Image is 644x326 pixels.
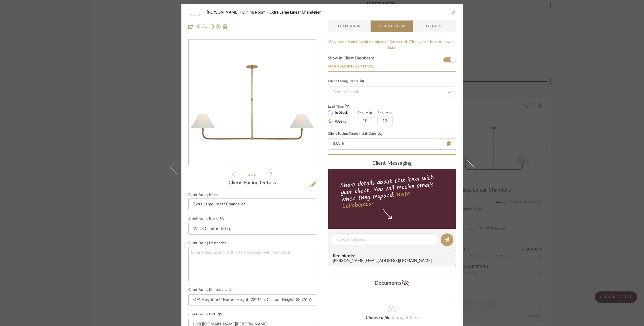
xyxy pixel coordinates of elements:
button: Lead Time [343,104,351,109]
span: Client View [379,20,405,32]
span: Team View [337,20,361,32]
span: 2 [254,173,256,176]
div: client Messaging [328,160,456,167]
input: Enter Client-Facing Brand [188,223,316,235]
label: Client-Facing Description [188,242,227,245]
span: Choose a file [366,315,390,320]
span: / [251,173,254,176]
div: Documents [328,279,456,288]
button: Client-Facing Target Install Date [376,132,384,136]
span: or drag it here. [390,315,420,320]
button: close [451,10,456,15]
div: Only content on this tab can share to Dashboard. Click eyeball icon to show or hide. [328,39,456,50]
label: Est. Min [358,111,372,115]
input: Enter item dimensions [188,294,316,306]
label: Client-Facing Brand [188,217,226,221]
img: c207ba77-c0fc-48ed-8f1b-7a1badc406c8_436x436.jpg [190,40,315,165]
button: Client-Facing Brand [218,217,226,221]
input: Enter Client-Facing Item Name [188,198,316,210]
div: Share details about this item with your client. You will receive emails when they respond! [327,173,457,211]
label: Client-Facing Dimensions [188,288,235,292]
label: Client-Facing Name [188,194,218,196]
button: Dashboard Settings [328,64,375,69]
span: Orders [420,20,449,32]
button: Client-Facing URL [216,312,224,316]
span: Recipients: [333,253,453,258]
span: [PERSON_NAME] [207,10,242,14]
div: Client-Facing Details [188,180,316,186]
input: Type to Search… [328,87,456,98]
span: Dining Room [242,10,269,14]
img: c207ba77-c0fc-48ed-8f1b-7a1badc406c8_48x40.jpg [188,7,202,18]
label: Client-Facing Target Install Date [328,132,384,136]
label: Client-Facing URL [188,312,224,316]
label: Lead Time [328,104,358,109]
div: 0 [189,40,316,165]
label: In Stock [334,110,348,115]
div: Client-Facing Status [328,78,366,84]
img: Remove from project [223,24,228,29]
button: Client-Facing Dimensions [227,288,235,292]
label: Weeks [334,119,346,124]
span: 1 [248,173,251,176]
input: Enter Install Date [328,138,456,150]
label: Est. Max [378,111,393,115]
span: Extra Large Linear Chandelier [269,10,321,14]
div: [PERSON_NAME][EMAIL_ADDRESS][DOMAIN_NAME] [333,259,453,263]
mat-radio-group: Select item type [328,109,358,125]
